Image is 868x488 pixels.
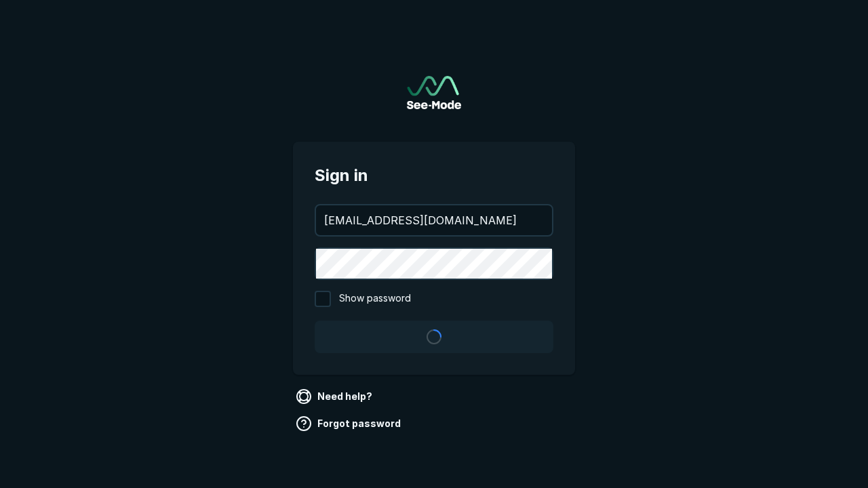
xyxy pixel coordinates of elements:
span: Show password [339,291,411,307]
a: Forgot password [293,413,406,434]
img: See-Mode Logo [407,76,461,109]
a: Go to sign in [407,76,461,109]
input: your@email.com [316,205,552,235]
span: Sign in [315,163,553,188]
a: Need help? [293,386,378,407]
